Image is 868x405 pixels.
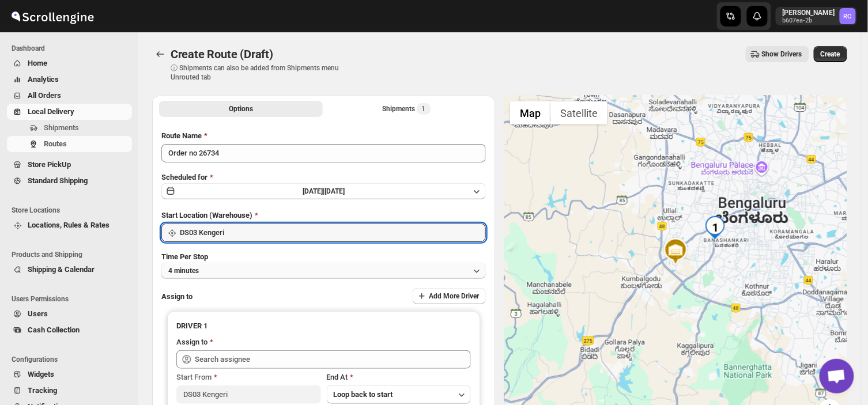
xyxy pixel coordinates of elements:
[814,46,847,62] button: Create
[161,131,202,140] span: Route Name
[176,373,212,381] span: Start From
[746,46,809,62] button: Show Drivers
[383,103,431,115] div: Shipments
[161,263,486,279] button: 4 minutes
[413,288,486,304] button: Add More Driver
[327,385,471,404] button: Loop back to start
[161,252,208,261] span: Time Per Stop
[12,44,133,53] span: Dashboard
[325,101,489,117] button: Selected Shipments
[704,216,727,239] div: 1
[28,325,80,334] span: Cash Collection
[229,104,253,113] span: Options
[171,47,273,61] span: Create Route (Draft)
[44,139,67,148] span: Routes
[840,8,856,24] span: Rahul Chopra
[161,144,486,162] input: Eg: Bengaluru Route
[7,366,132,383] button: Widgets
[783,8,835,17] p: [PERSON_NAME]
[7,217,132,233] button: Locations, Rules & Rates
[161,292,193,301] span: Assign to
[28,59,47,67] span: Home
[180,224,486,242] input: Search location
[550,101,607,124] button: Show satellite imagery
[324,187,345,195] span: [DATE]
[9,2,96,31] img: ScrollEngine
[44,123,79,132] span: Shipments
[820,359,854,393] a: Open chat
[161,183,486,199] button: [DATE]|[DATE]
[28,370,54,378] span: Widgets
[334,390,393,399] span: Loop back to start
[7,88,132,104] button: All Orders
[28,386,57,395] span: Tracking
[168,266,199,275] span: 4 minutes
[7,71,132,88] button: Analytics
[7,136,132,152] button: Routes
[844,13,852,20] text: RC
[28,265,95,274] span: Shipping & Calendar
[7,55,132,71] button: Home
[7,120,132,136] button: Shipments
[28,160,71,169] span: Store PickUp
[12,355,133,364] span: Configurations
[152,46,168,62] button: Routes
[7,383,132,399] button: Tracking
[28,221,110,229] span: Locations, Rules & Rates
[28,91,61,100] span: All Orders
[12,294,133,304] span: Users Permissions
[28,176,88,185] span: Standard Shipping
[28,309,48,318] span: Users
[303,187,324,195] span: [DATE] |
[510,101,550,124] button: Show street map
[12,250,133,259] span: Products and Shipping
[7,322,132,338] button: Cash Collection
[28,75,59,84] span: Analytics
[176,320,471,332] h3: DRIVER 1
[161,173,207,181] span: Scheduled for
[821,50,840,59] span: Create
[7,306,132,322] button: Users
[7,262,132,278] button: Shipping & Calendar
[171,63,352,82] p: ⓘ Shipments can also be added from Shipments menu Unrouted tab
[776,7,857,25] button: User menu
[422,104,426,113] span: 1
[159,101,323,117] button: All Route Options
[783,17,835,24] p: b607ea-2b
[762,50,802,59] span: Show Drivers
[195,350,471,369] input: Search assignee
[28,107,74,116] span: Local Delivery
[327,372,471,383] div: End At
[161,211,252,219] span: Start Location (Warehouse)
[176,336,207,348] div: Assign to
[429,292,479,301] span: Add More Driver
[12,206,133,215] span: Store Locations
